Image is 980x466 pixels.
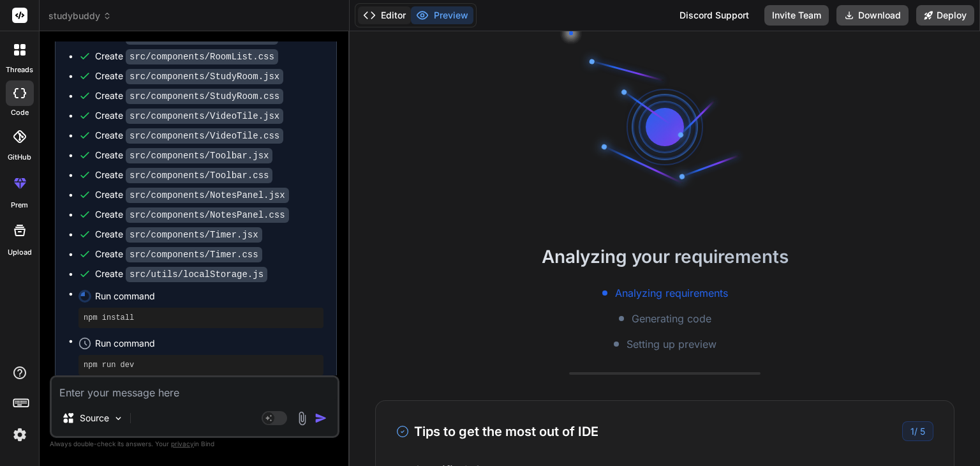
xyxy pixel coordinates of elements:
[295,411,309,426] img: attachment
[95,109,283,123] div: Create
[315,412,327,425] img: icon
[350,243,980,270] h2: Analyzing your requirements
[9,424,31,446] img: settings
[920,426,925,437] span: 5
[126,89,283,104] code: src/components/StudyRoom.css
[95,290,323,303] span: Run command
[113,413,124,424] img: Pick Models
[672,5,757,26] div: Discord Support
[171,440,194,447] span: privacy
[6,64,33,75] label: threads
[95,188,289,202] div: Create
[95,30,278,43] div: Create
[95,337,323,350] span: Run command
[95,70,283,83] div: Create
[126,168,272,183] code: src/components/Toolbar.css
[95,208,289,222] div: Create
[910,426,914,437] span: 1
[95,149,272,162] div: Create
[126,128,283,144] code: src/components/VideoTile.css
[627,336,716,352] span: Setting up preview
[80,412,109,425] p: Source
[916,5,974,26] button: Deploy
[84,360,318,370] pre: npm run dev
[126,267,267,282] code: src/utils/localStorage.js
[126,188,289,203] code: src/components/NotesPanel.jsx
[95,129,283,142] div: Create
[126,109,283,124] code: src/components/VideoTile.jsx
[11,107,29,118] label: code
[126,247,262,262] code: src/components/Timer.css
[126,207,289,223] code: src/components/NotesPanel.css
[11,200,28,211] label: prem
[902,421,933,441] div: /
[632,311,711,326] span: Generating code
[95,248,262,261] div: Create
[615,285,728,301] span: Analyzing requirements
[396,422,598,441] h3: Tips to get the most out of IDE
[126,148,272,163] code: src/components/Toolbar.jsx
[126,227,262,243] code: src/components/Timer.jsx
[48,10,112,22] span: studybuddy
[411,6,473,24] button: Preview
[836,5,909,26] button: Download
[95,50,278,63] div: Create
[95,228,262,241] div: Create
[358,6,411,24] button: Editor
[95,169,272,182] div: Create
[764,5,829,26] button: Invite Team
[8,247,32,258] label: Upload
[84,313,318,323] pre: npm install
[126,69,283,84] code: src/components/StudyRoom.jsx
[50,438,339,450] p: Always double-check its answers. Your in Bind
[95,267,267,281] div: Create
[8,152,31,163] label: GitHub
[95,89,283,103] div: Create
[126,49,278,64] code: src/components/RoomList.css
